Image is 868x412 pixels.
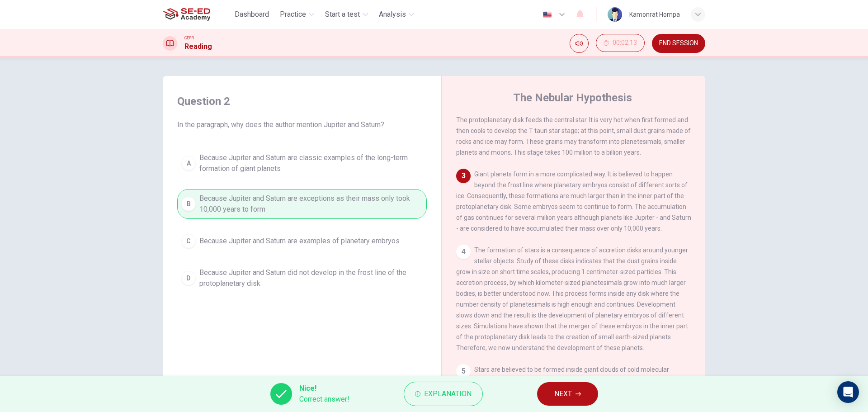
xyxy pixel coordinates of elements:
span: In the paragraph, why does the author mention Jupiter and Saturn? [177,119,427,130]
div: 5 [456,364,471,379]
button: NEXT [537,382,598,406]
button: Start a test [321,6,372,23]
button: Practice [276,6,318,23]
button: 00:02:13 [596,34,645,52]
span: The formation of stars is a consequence of accretion disks around younger stellar objects. Study ... [456,246,688,351]
button: Analysis [375,6,418,23]
button: Explanation [404,382,483,406]
span: Correct answer! [299,394,349,405]
span: Nice! [299,383,349,394]
div: Hide [596,34,645,53]
span: Practice [280,9,306,20]
div: Kamonrat Hompa [629,9,680,20]
span: 00:02:13 [613,39,637,47]
span: END SESSION [659,40,698,47]
img: Profile picture [608,7,622,22]
h4: The Nebular Hypothesis [513,90,632,105]
span: Dashboard [235,9,269,20]
span: Giant planets form in a more complicated way. It is believed to happen beyond the frost line wher... [456,170,691,232]
span: Start a test [325,9,360,20]
span: CEFR [184,35,194,41]
span: Analysis [379,9,406,20]
div: 4 [456,245,471,259]
h1: Reading [184,41,212,52]
button: Dashboard [231,6,273,23]
img: SE-ED Academy logo [163,5,210,24]
span: Explanation [424,388,472,400]
div: Open Intercom Messenger [837,381,859,403]
span: NEXT [554,388,572,400]
img: en [542,11,553,18]
button: END SESSION [652,34,705,53]
div: Mute [570,34,589,53]
h4: Question 2 [177,94,427,109]
a: SE-ED Academy logo [163,5,231,24]
div: 3 [456,169,471,183]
